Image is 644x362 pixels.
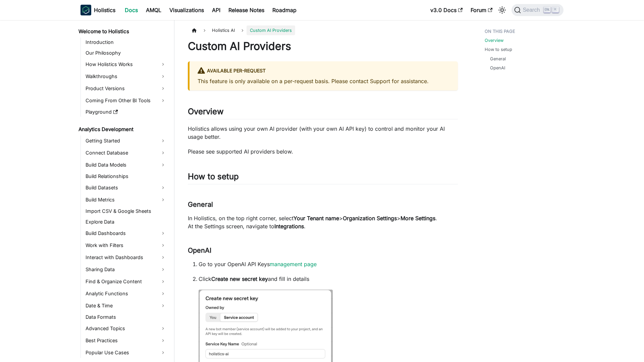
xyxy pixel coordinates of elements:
[467,5,496,15] a: Forum
[188,40,458,53] h1: Custom AI Providers
[497,5,507,15] button: Switch between dark and light mode (currently light mode)
[84,276,168,287] a: Find & Organize Content
[188,107,458,119] h2: Overview
[84,107,168,117] a: Playground
[188,200,458,209] h3: General
[199,275,458,283] p: Click and fill in details
[198,67,450,75] div: Available per-request
[74,20,174,362] nav: Docs sidebar
[343,215,397,222] strong: Organization Settings
[247,25,295,35] span: Custom AI Providers
[211,276,268,282] strong: Create new secret key
[552,7,559,13] kbd: K
[84,252,168,263] a: Interact with Dashboards
[188,25,458,35] nav: Breadcrumbs
[400,215,435,222] strong: More Settings
[84,182,168,193] a: Build Datasets
[84,335,168,346] a: Best Practices
[521,7,544,13] span: Search
[209,25,238,35] span: Holistics AI
[84,172,168,181] a: Build Relationships
[490,65,505,71] a: OpenAI
[76,125,168,134] a: Analytics Development
[188,125,458,141] p: Holistics allows using your own AI provider (with your own AI API key) to control and monitor you...
[84,347,168,358] a: Popular Use Cases
[84,206,168,216] a: Import CSV & Google Sheets
[485,37,503,44] a: Overview
[188,172,458,184] h2: How to setup
[84,194,168,205] a: Build Metrics
[268,5,301,15] a: Roadmap
[84,264,168,275] a: Sharing Data
[208,5,224,15] a: API
[84,59,168,70] a: How Holistics Works
[80,5,115,15] a: HolisticsHolistics
[76,27,168,36] a: Welcome to Holistics
[224,5,268,15] a: Release Notes
[512,4,563,16] button: Search (Ctrl+K)
[84,95,168,106] a: Coming From Other BI Tools
[84,147,168,158] a: Connect Database
[84,160,168,170] a: Build Data Models
[274,223,304,230] strong: Integrations
[188,246,458,255] h3: OpenAI
[84,312,168,322] a: Data Formats
[165,5,208,15] a: Visualizations
[485,46,512,53] a: How to setup
[84,240,168,251] a: Work with Filters
[84,38,168,47] a: Introduction
[84,48,168,58] a: Our Philosophy
[188,147,458,156] p: Please see supported AI providers below.
[293,215,339,222] strong: Your Tenant name
[490,56,506,62] a: General
[426,5,467,15] a: v3.0 Docs
[84,228,168,239] a: Build Dashboards
[84,288,168,299] a: Analytic Functions
[94,6,115,14] b: Holistics
[84,71,168,82] a: Walkthroughs
[80,5,91,15] img: Holistics
[84,83,168,94] a: Product Versions
[121,5,142,15] a: Docs
[84,217,168,227] a: Explore Data
[188,214,458,230] p: In Holistics, on the top right corner, select > > . At the Settings screen, navigate to .
[270,261,317,267] a: management page
[198,77,450,85] p: This feature is only available on a per-request basis. Please contact Support for assistance.
[142,5,165,15] a: AMQL
[188,25,201,35] a: Home page
[199,260,458,268] p: Go to your OpenAI API Keys
[84,300,168,311] a: Date & Time
[84,135,168,146] a: Getting Started
[84,323,168,334] a: Advanced Topics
